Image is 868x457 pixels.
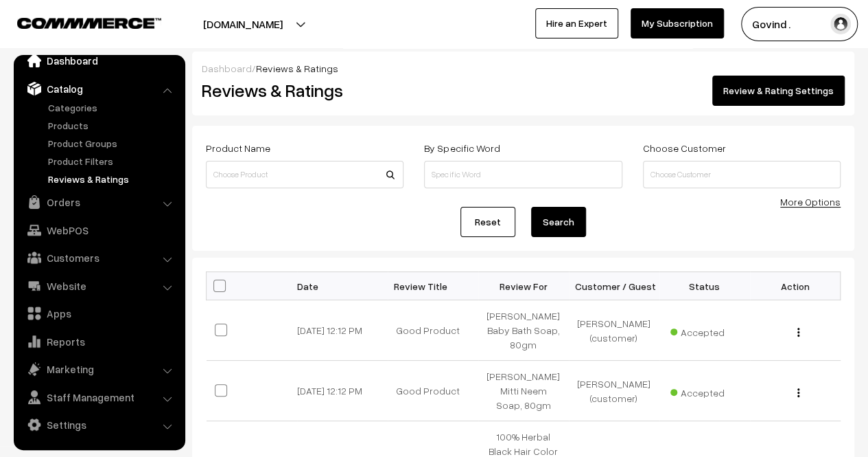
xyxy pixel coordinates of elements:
[45,136,180,151] a: Product Groups
[17,274,180,298] a: Website
[17,385,180,410] a: Staff Management
[388,300,478,361] td: Good Product
[670,382,739,400] span: Accepted
[750,272,841,300] th: Action
[297,361,388,421] td: [DATE] 12:12 PM
[45,154,180,168] a: Product Filters
[670,322,739,339] span: Accepted
[17,14,137,30] a: COMMMERCE
[569,272,659,300] th: Customer / Guest
[460,207,515,237] a: Reset
[206,161,403,188] input: Choose Product
[202,80,402,101] h2: Reviews & Ratings
[590,392,637,404] span: (customer)
[17,18,161,28] img: COMMMERCE
[45,118,180,133] a: Products
[797,328,799,337] img: Menu
[202,63,252,74] a: Dashboard
[478,361,569,421] td: [PERSON_NAME] Mitti Neem Soap, 80gm
[631,8,724,38] a: My Subscription
[388,361,478,421] td: Good Product
[17,76,180,101] a: Catalog
[830,14,851,34] img: user
[17,48,180,73] a: Dashboard
[797,388,799,397] img: Menu
[780,196,841,208] a: More Options
[424,141,500,155] label: By Specific Word
[424,161,622,188] input: Specific Word
[17,245,180,270] a: Customers
[643,161,841,188] input: Choose Customer
[478,272,569,300] th: Review For
[590,332,637,344] span: (customer)
[155,7,331,41] button: [DOMAIN_NAME]
[388,272,478,300] th: Review Title
[45,172,180,186] a: Reviews & Ratings
[531,207,586,237] button: Search
[17,329,180,354] a: Reports
[17,412,180,437] a: Settings
[17,190,180,214] a: Orders
[206,141,270,155] label: Product Name
[535,8,618,38] a: Hire an Expert
[45,100,180,115] a: Categories
[712,76,845,106] a: Review & Rating Settings
[297,272,388,300] th: Date
[297,300,388,361] td: [DATE] 12:12 PM
[256,63,338,74] span: Reviews & Ratings
[17,301,180,326] a: Apps
[659,272,750,300] th: Status
[643,141,726,155] label: Choose Customer
[17,218,180,243] a: WebPOS
[17,357,180,381] a: Marketing
[202,61,845,76] div: /
[478,300,569,361] td: [PERSON_NAME] Baby Bath Soap, 80gm
[569,361,659,421] td: [PERSON_NAME]
[741,7,858,41] button: Govind .
[569,300,659,361] td: [PERSON_NAME]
